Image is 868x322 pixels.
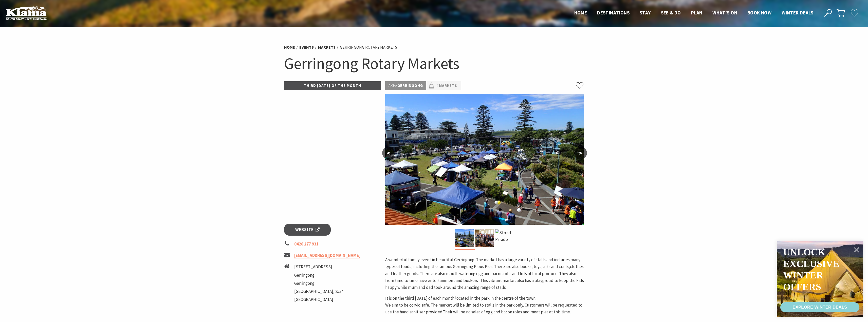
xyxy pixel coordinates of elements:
[284,224,331,236] a: Website
[691,10,703,16] span: Plan
[782,10,813,16] span: Winter Deals
[385,256,584,291] p: A wonderful family event in beautiful Gerringong. The market has a large variety of stalls and in...
[6,6,47,20] img: Kiama Logo
[284,81,381,90] p: Third [DATE] of the Month
[294,296,343,303] li: [GEOGRAPHIC_DATA]
[389,83,397,88] span: Area
[640,10,651,16] span: Stay
[299,45,314,50] a: Events
[455,229,474,247] img: Christmas Market and Street Parade
[783,247,839,293] div: Unlock exclusive winter offers
[294,241,319,247] a: 0428 277 931
[385,81,426,90] p: Gerringong
[780,302,859,312] a: EXPLORE WINTER DEALS
[294,263,343,270] li: [STREET_ADDRESS]
[294,288,343,295] li: [GEOGRAPHIC_DATA], 2534
[574,147,587,159] button: >
[295,226,320,233] span: Website
[475,229,494,247] img: Gerringong Town Hall
[385,94,584,225] img: Christmas Market and Street Parade
[747,10,771,16] span: Book now
[294,253,360,258] a: [EMAIL_ADDRESS][DOMAIN_NAME]
[712,10,737,16] span: What’s On
[340,44,397,51] li: Gerringong Rotary Markets
[294,280,343,287] li: Gerringong
[436,83,457,89] a: #Markets
[661,10,681,16] span: See & Do
[294,272,343,279] li: Gerringong
[318,45,336,50] a: Markets
[382,147,395,159] button: <
[569,9,818,17] nav: Main Menu
[574,10,587,16] span: Home
[597,10,630,16] span: Destinations
[792,302,847,312] div: EXPLORE WINTER DEALS
[385,295,584,316] p: It is on the third [DATE] of each month located in the park in the centre of the town. We aim to ...
[495,229,514,247] img: Street Parade
[284,45,295,50] a: Home
[284,53,584,74] h1: Gerringong Rotary Markets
